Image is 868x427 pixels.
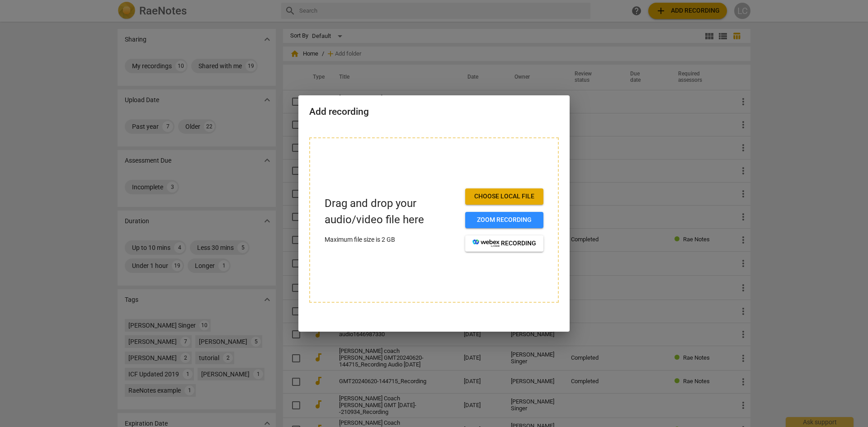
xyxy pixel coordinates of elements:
[465,212,543,228] button: Zoom recording
[472,239,536,248] span: recording
[325,235,458,244] p: Maximum file size is 2 GB
[465,188,543,205] button: Choose local file
[472,192,536,201] span: Choose local file
[472,216,536,225] span: Zoom recording
[465,235,543,252] button: recording
[309,106,559,117] h2: Add recording
[325,196,458,227] p: Drag and drop your audio/video file here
